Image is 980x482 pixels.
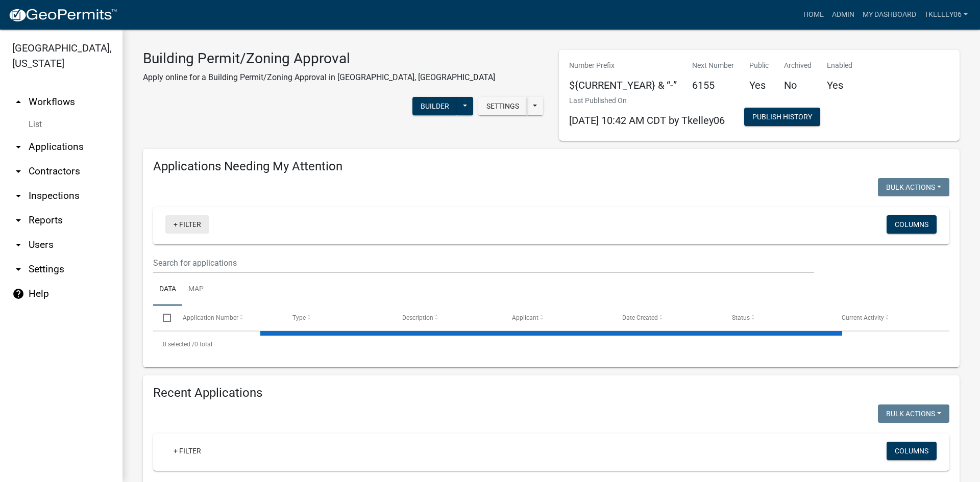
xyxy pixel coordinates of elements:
[478,97,527,115] button: Settings
[878,178,949,196] button: Bulk Actions
[799,5,828,24] a: Home
[12,214,24,226] i: arrow_drop_down
[153,252,814,273] input: Search for applications
[692,79,734,91] h5: 6155
[153,386,949,400] h4: Recent Applications
[182,273,210,306] a: Map
[393,306,502,330] datatable-header-cell: Description
[722,306,832,330] datatable-header-cell: Status
[143,71,495,84] p: Apply online for a Building Permit/Zoning Approval in [GEOGRAPHIC_DATA], [GEOGRAPHIC_DATA]
[153,273,182,306] a: Data
[12,263,24,275] i: arrow_drop_down
[878,404,949,423] button: Bulk Actions
[832,306,942,330] datatable-header-cell: Current Activity
[749,60,769,71] p: Public
[827,60,852,71] p: Enabled
[12,141,24,153] i: arrow_drop_down
[569,60,677,71] p: Number Prefix
[622,314,658,321] span: Date Created
[12,190,24,202] i: arrow_drop_down
[827,79,852,91] h5: Yes
[920,5,972,24] a: Tkelley06
[502,306,612,330] datatable-header-cell: Applicant
[12,96,24,108] i: arrow_drop_up
[859,5,920,24] a: My Dashboard
[173,306,282,330] datatable-header-cell: Application Number
[749,79,769,91] h5: Yes
[153,332,949,357] div: 0 total
[887,215,937,234] button: Columns
[12,165,24,177] i: arrow_drop_down
[692,60,734,71] p: Next Number
[12,239,24,251] i: arrow_drop_down
[163,341,194,348] span: 0 selected /
[569,95,725,106] p: Last Published On
[153,306,173,330] datatable-header-cell: Select
[412,97,457,115] button: Builder
[612,306,722,330] datatable-header-cell: Date Created
[732,314,750,321] span: Status
[569,79,677,91] h5: ${CURRENT_YEAR} & “-”
[183,314,238,321] span: Application Number
[165,442,209,460] a: + Filter
[828,5,859,24] a: Admin
[784,60,812,71] p: Archived
[784,79,812,91] h5: No
[143,50,495,67] h3: Building Permit/Zoning Approval
[512,314,538,321] span: Applicant
[165,215,209,234] a: + Filter
[569,114,725,126] span: [DATE] 10:42 AM CDT by Tkelley06
[283,306,393,330] datatable-header-cell: Type
[887,442,937,460] button: Columns
[153,159,949,174] h4: Applications Needing My Attention
[744,114,820,122] wm-modal-confirm: Workflow Publish History
[292,314,306,321] span: Type
[842,314,884,321] span: Current Activity
[12,288,24,300] i: help
[744,108,820,126] button: Publish History
[402,314,433,321] span: Description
